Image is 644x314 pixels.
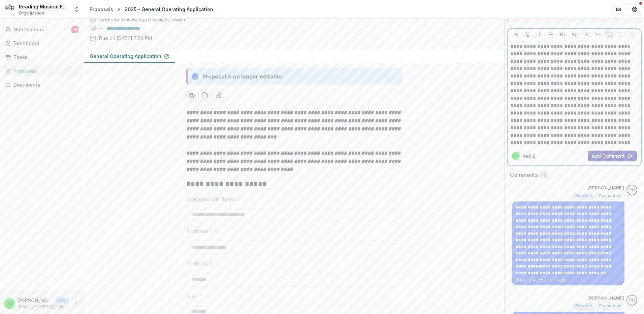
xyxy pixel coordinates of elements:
p: Organization Name [186,195,235,203]
button: Italicize [536,30,544,38]
p: Keri S [522,153,536,160]
button: download-proposal [213,90,224,101]
p: [PERSON_NAME] [18,297,53,304]
button: Preview fac628ab-7711-411d-9d92-a0075a2906e5-0.pdf [186,90,197,101]
span: Foundation [599,193,621,198]
a: Dashboard [3,38,81,49]
p: User [55,297,69,304]
p: General Operating Application [90,53,161,60]
p: Address 2 [186,259,213,268]
div: Keri Shultz [7,301,12,306]
div: Saved 42 minutes ago ( Today @ 1:30pm ) [99,15,187,23]
button: Align Left [605,30,613,38]
div: Valeri Harteg [629,298,635,303]
p: [PERSON_NAME] [587,295,624,302]
button: Bold [512,30,520,38]
h2: Comments [510,172,538,178]
button: Align Right [628,30,636,38]
button: Notifications18 [3,24,81,35]
span: Notifications [13,27,71,33]
div: Proposals [90,6,113,13]
a: Documents [3,79,81,90]
div: Valeri Harteg [629,188,635,192]
button: Bullet List [582,30,590,38]
button: More [72,300,80,308]
button: Open entity switcher [72,3,82,16]
span: External [576,304,592,308]
p: 97 % [99,26,104,31]
a: Tasks [3,52,81,63]
a: Proposals [87,4,116,14]
button: Add Comment [588,151,637,161]
div: Tasks [13,54,76,61]
div: Dashboard [13,40,76,47]
div: 2025 - General Operating Application [125,6,213,13]
p: Due on [DATE] 7:59 PM [99,35,152,42]
button: Partners [612,3,625,16]
div: Proposal is no longer editable. [202,72,283,81]
span: Organization [19,10,44,16]
p: City [186,292,196,300]
nav: breadcrumb [87,4,216,14]
p: Address 1 [186,227,212,235]
p: [EMAIL_ADDRESS][DOMAIN_NAME] [18,304,69,310]
span: Foundation [599,304,621,308]
div: Documents [13,81,76,88]
div: Keri Shultz [513,154,518,158]
span: 18 [71,26,78,33]
button: Underline [524,30,532,38]
p: [PERSON_NAME] [587,185,624,191]
div: Proposals [13,67,76,74]
button: Strike [547,30,555,38]
button: Get Help [628,3,641,16]
button: Align Center [616,30,624,38]
button: Ordered List [593,30,602,38]
p: [DATE] 12:40 PM • 2 hours ago [516,278,620,283]
div: Reading Musical Foundation [19,3,69,10]
button: Heading 1 [558,30,567,38]
span: External [576,193,592,198]
button: download-proposal [200,90,211,101]
img: Reading Musical Foundation [5,4,16,15]
a: Proposals [3,65,81,76]
span: 5 [543,172,546,178]
button: Heading 2 [570,30,578,38]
